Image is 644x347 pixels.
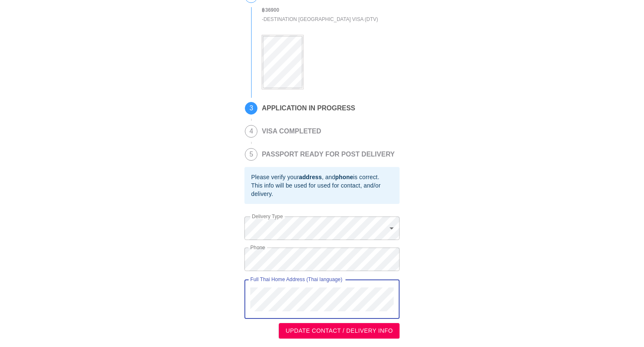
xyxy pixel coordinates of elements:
b: address [299,174,322,180]
span: 3 [245,102,257,114]
div: - Destination [GEOGRAPHIC_DATA] Visa (DTV) [262,15,378,24]
b: ฿ 36900 [262,7,279,13]
div: Please verify your , and is correct. [251,173,393,181]
span: 4 [245,125,257,137]
h2: APPLICATION IN PROGRESS [262,104,355,112]
span: UPDATE CONTACT / DELIVERY INFO [286,326,393,336]
span: 5 [245,149,257,160]
button: UPDATE CONTACT / DELIVERY INFO [279,323,400,339]
h2: VISA COMPLETED [262,128,321,135]
h2: PASSPORT READY FOR POST DELIVERY [262,151,395,158]
b: phone [335,174,353,180]
div: This info will be used for used for contact, and/or delivery. [251,181,393,198]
